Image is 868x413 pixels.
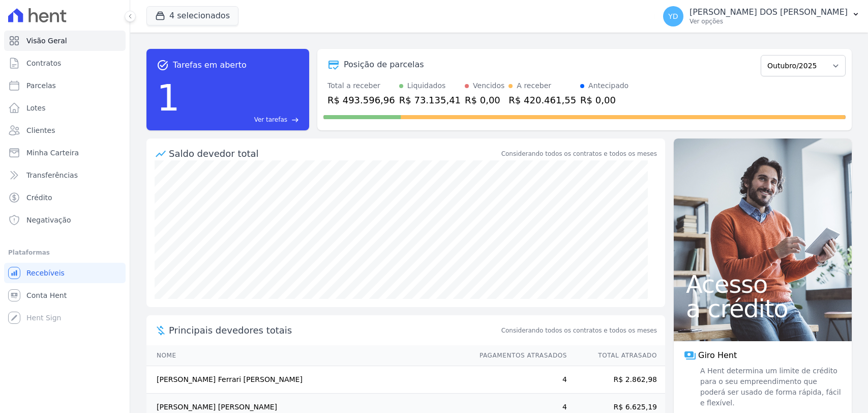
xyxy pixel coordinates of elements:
[26,36,67,46] span: Visão Geral
[8,246,122,259] div: Plataformas
[4,187,126,208] a: Crédito
[517,80,551,91] div: A receber
[157,59,169,71] span: task_alt
[465,93,504,107] div: R$ 0,00
[470,345,567,366] th: Pagamentos Atrasados
[291,116,299,124] span: east
[567,345,665,366] th: Total Atrasado
[4,165,126,185] a: Transferências
[26,170,78,180] span: Transferências
[686,296,840,321] span: a crédito
[26,192,52,203] span: Crédito
[668,13,678,20] span: YD
[567,366,665,394] td: R$ 2.862,98
[327,93,395,107] div: R$ 493.596,96
[4,98,126,118] a: Lotes
[4,263,126,283] a: Recebíveis
[4,31,126,51] a: Visão Geral
[26,148,79,158] span: Minha Carteira
[26,268,65,278] span: Recebíveis
[157,71,180,124] div: 1
[327,80,395,91] div: Total a receber
[473,80,504,91] div: Vencidos
[580,93,628,107] div: R$ 0,00
[254,115,287,124] span: Ver tarefas
[344,59,424,71] div: Posição de parcelas
[501,326,657,335] span: Considerando todos os contratos e todos os meses
[146,366,470,394] td: [PERSON_NAME] Ferrari [PERSON_NAME]
[698,366,842,408] span: A Hent determina um limite de crédito para o seu empreendimento que poderá ser usado de forma ráp...
[4,285,126,306] a: Conta Hent
[184,115,299,124] a: Ver tarefas east
[173,59,247,71] span: Tarefas em aberto
[4,75,126,96] a: Parcelas
[698,349,737,362] span: Giro Hent
[26,58,61,68] span: Contratos
[655,2,868,31] button: YD [PERSON_NAME] DOS [PERSON_NAME] Ver opções
[26,215,71,225] span: Negativação
[4,210,126,230] a: Negativação
[686,272,840,296] span: Acesso
[501,149,657,158] div: Considerando todos os contratos e todos os meses
[26,103,46,113] span: Lotes
[26,125,55,135] span: Clientes
[26,80,56,91] span: Parcelas
[146,6,238,25] button: 4 selecionados
[169,323,499,337] span: Principais devedores totais
[407,80,446,91] div: Liquidados
[588,80,628,91] div: Antecipado
[4,53,126,73] a: Contratos
[690,7,848,17] p: [PERSON_NAME] DOS [PERSON_NAME]
[399,93,461,107] div: R$ 73.135,41
[4,120,126,141] a: Clientes
[690,17,848,25] p: Ver opções
[169,147,499,160] div: Saldo devedor total
[4,143,126,163] a: Minha Carteira
[26,290,67,300] span: Conta Hent
[508,93,576,107] div: R$ 420.461,55
[470,366,567,394] td: 4
[146,345,470,366] th: Nome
